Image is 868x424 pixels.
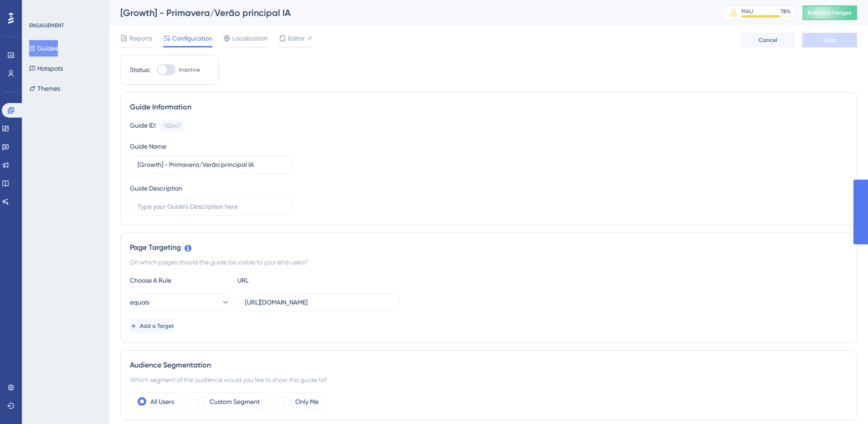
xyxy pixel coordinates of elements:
span: Reports [129,33,152,44]
div: Page Targeting [130,242,847,253]
span: Save [823,36,836,44]
span: Cancel [759,36,777,44]
input: Type your Guide’s Name here [138,160,284,170]
input: yourwebsite.com/path [245,297,392,307]
label: All Users [150,396,174,407]
label: Custom Segment [210,396,260,407]
label: Only Me [295,396,318,407]
div: Guide Name [130,141,166,152]
button: equals [130,293,230,311]
button: Save [802,33,857,47]
div: MAU [741,8,753,15]
button: Cancel [740,33,795,47]
span: Localization [232,33,268,44]
div: ENGAGEMENT [29,22,64,29]
span: Editor [288,33,305,44]
span: equals [130,297,149,308]
div: Guide Description [130,183,182,194]
span: Inactive [179,66,200,73]
button: Add a Target [130,319,174,333]
span: Publish Changes [808,9,852,16]
div: 78 % [781,8,791,15]
div: Guide ID: [130,120,156,132]
button: Themes [29,80,60,97]
div: Choose A Rule [130,275,230,286]
span: Add a Target [140,322,174,330]
input: Type your Guide’s Description here [138,202,284,212]
button: Publish Changes [802,5,857,20]
span: Configuration [172,33,212,44]
div: On which pages should the guide be visible to your end users? [130,257,847,268]
button: Hotspots [29,60,63,77]
div: Guide Information [130,102,847,113]
div: Status: [130,64,150,75]
iframe: UserGuiding AI Assistant Launcher [830,388,857,415]
button: Guides [29,40,58,57]
div: 152447 [164,122,180,129]
div: URL [237,275,338,286]
div: Which segment of the audience would you like to show this guide to? [130,374,847,385]
div: [Growth] - Primavera/Verão principal IA [120,6,699,19]
div: Audience Segmentation [130,360,847,371]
